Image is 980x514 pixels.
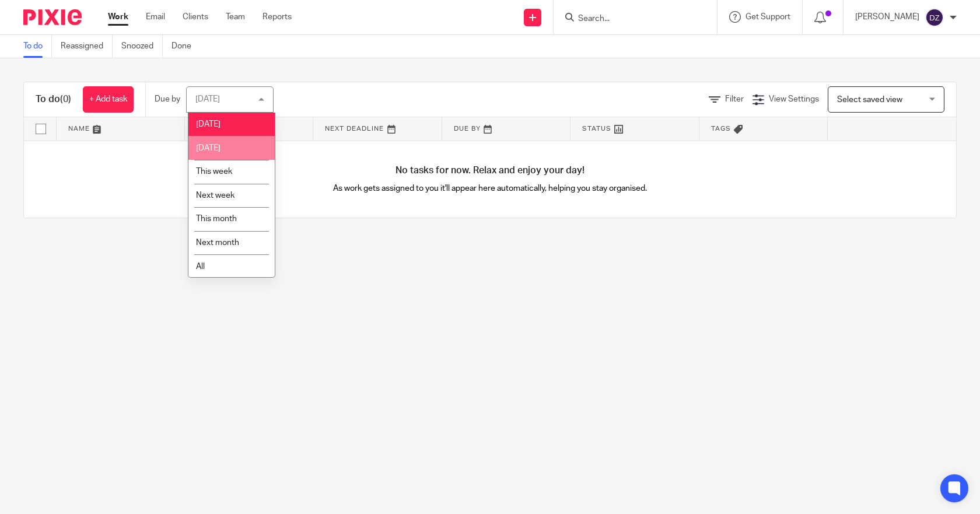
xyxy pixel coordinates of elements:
div: [DATE] [195,95,220,103]
img: Pixie [23,9,82,25]
span: Next month [196,239,239,247]
a: Work [108,11,128,23]
a: Clients [183,11,208,23]
span: Get Support [745,13,790,21]
a: Team [226,11,245,23]
a: + Add task [83,86,134,113]
span: This week [196,167,232,176]
span: [DATE] [196,120,220,128]
a: Reassigned [61,35,113,58]
span: Filter [725,95,744,103]
a: Snoozed [121,35,163,58]
span: All [196,263,205,271]
input: Search [577,14,682,25]
a: Reports [262,11,292,23]
span: View Settings [769,95,819,103]
p: Due by [155,93,180,105]
span: This month [196,215,237,223]
span: Next week [196,191,235,200]
span: Tags [711,125,731,132]
a: To do [23,35,52,58]
span: [DATE] [196,144,220,152]
p: As work gets assigned to you it'll appear here automatically, helping you stay organised. [257,183,723,194]
span: (0) [60,95,71,104]
img: svg%3E [925,8,944,27]
a: Done [171,35,200,58]
span: Select saved view [837,96,902,104]
p: [PERSON_NAME] [855,11,919,23]
h1: To do [36,93,71,106]
h4: No tasks for now. Relax and enjoy your day! [24,165,956,177]
a: Email [146,11,165,23]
